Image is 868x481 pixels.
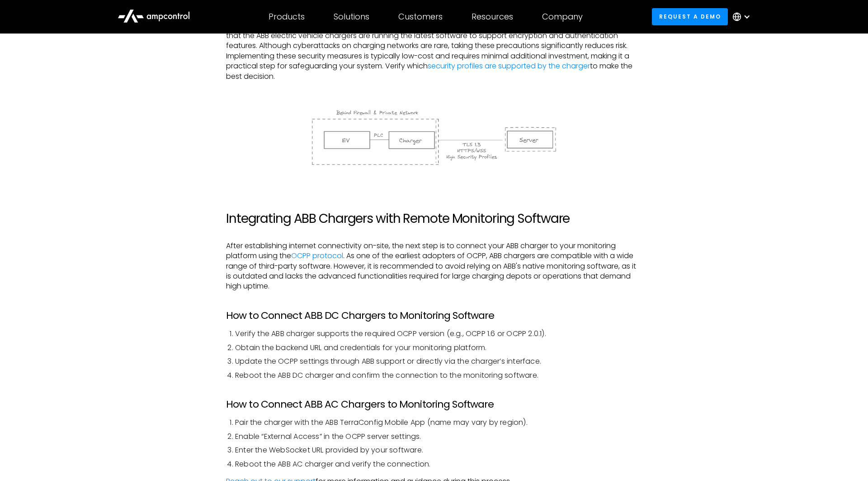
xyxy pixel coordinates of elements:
li: Enable “External Access” in the OCPP server settings. [235,432,642,442]
li: Pair the charger with the ABB TerraConfig Mobile App (name may vary by region). [235,418,642,428]
li: Enter the WebSocket URL provided by your software. [235,445,642,455]
div: Company [542,12,583,22]
li: Verify the ABB charger supports the required OCPP version (e.g., OCPP 1.6 or OCPP 2.0.1). [235,329,642,339]
li: Obtain the backend URL and credentials for your monitoring platform. [235,343,642,353]
div: Customers [398,12,443,22]
p: After establishing internet connectivity on-site, the next step is to connect your ABB charger to... [226,241,642,292]
a: security profiles are supported by the charger [428,61,590,71]
li: Reboot the ABB DC charger and confirm the connection to the monitoring software. [235,370,642,380]
img: ABB charger security with firewall and VPN [309,107,559,168]
li: Update the OCPP settings through ABB support or directly via the charger’s interface. [235,356,642,366]
div: Resources [472,12,513,22]
li: Reboot the ABB AC charger and verify the connection. [235,459,642,469]
a: OCPP protocol [291,250,343,261]
h3: How to Connect ABB AC Chargers to Monitoring Software [226,399,642,410]
h2: Integrating ABB Chargers with Remote Monitoring Software [226,211,642,226]
a: Request a demo [652,8,728,25]
p: When connecting ABB chargers to the internet, it’s essential to implement basic data protection m... [226,21,642,82]
h3: How to Connect ABB DC Chargers to Monitoring Software [226,310,642,322]
div: Solutions [334,12,369,22]
div: Products [269,12,305,22]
